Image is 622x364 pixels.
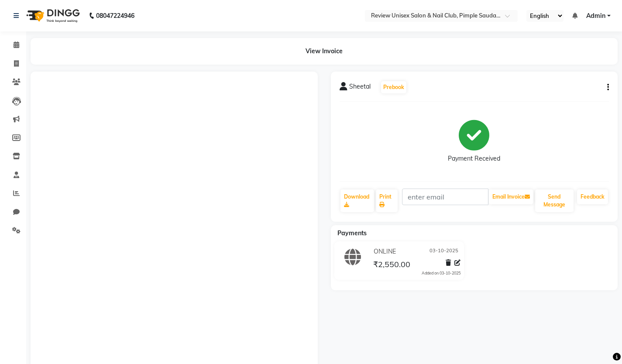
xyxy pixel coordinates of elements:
[586,11,605,21] span: Admin
[577,189,608,204] a: Feedback
[402,189,488,205] input: enter email
[340,189,374,212] a: Download
[96,3,134,28] b: 08047224946
[349,82,371,94] span: Sheetal
[337,229,367,237] span: Payments
[374,247,396,256] span: ONLINE
[373,259,410,271] span: ₹2,550.00
[448,154,500,163] div: Payment Received
[430,247,458,256] span: 03-10-2025
[535,189,574,212] button: Send Message
[489,189,533,204] button: Email Invoice
[422,270,460,276] div: Added on 03-10-2025
[31,38,618,65] div: View Invoice
[381,81,406,93] button: Prebook
[376,189,398,212] a: Print
[22,3,82,28] img: logo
